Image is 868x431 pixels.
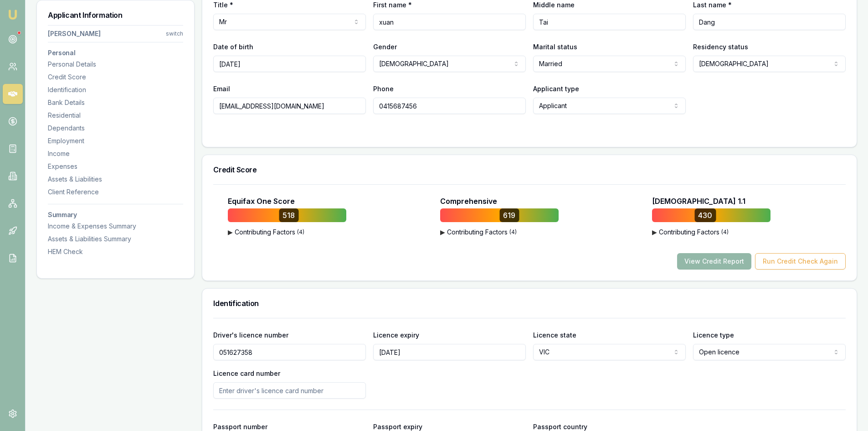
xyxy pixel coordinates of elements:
span: ▶ [652,228,657,237]
label: Licence type [693,331,734,339]
label: Applicant type [533,85,579,93]
span: ▶ [440,228,445,237]
label: Residency status [693,43,748,51]
button: View Credit Report [677,253,751,270]
label: Passport expiry [373,423,422,431]
div: Expenses [48,162,183,171]
div: Credit Score [48,73,183,82]
div: Identification [48,85,183,94]
span: ( 4 ) [509,228,517,236]
h3: Summary [48,212,183,218]
input: DD/MM/YYYY [213,56,366,72]
label: Passport country [533,423,587,431]
div: 619 [499,208,519,222]
label: First name * [373,1,412,9]
input: Enter driver's licence card number [213,382,366,399]
label: Phone [373,85,394,93]
label: Licence expiry [373,331,419,339]
label: Middle name [533,1,575,9]
div: Assets & Liabilities Summary [48,234,183,244]
label: Driver's licence number [213,331,288,339]
label: Email [213,85,230,93]
h3: Identification [213,300,846,307]
div: Residential [48,111,183,120]
div: [PERSON_NAME] [48,29,101,38]
div: Assets & Liabilities [48,175,183,184]
label: Licence state [533,331,576,339]
div: Personal Details [48,60,183,69]
label: Title * [213,1,233,9]
div: Bank Details [48,98,183,107]
label: Date of birth [213,43,253,51]
div: Client Reference [48,187,183,197]
div: Income [48,149,183,158]
label: Gender [373,43,397,51]
div: 518 [279,208,298,222]
label: Passport number [213,423,267,431]
h3: Applicant Information [48,11,183,19]
input: Enter driver's licence number [213,344,366,360]
h3: Credit Score [213,166,846,173]
button: ▶Contributing Factors(4) [652,228,770,237]
img: emu-icon-u.png [7,9,18,20]
div: HEM Check [48,247,183,256]
input: 0431 234 567 [373,98,526,114]
div: 430 [694,208,716,222]
button: ▶Contributing Factors(4) [228,228,346,237]
h3: Personal [48,50,183,56]
label: Last name * [693,1,732,9]
div: Dependants [48,124,183,133]
span: ▶ [228,228,233,237]
div: switch [166,30,183,37]
button: ▶Contributing Factors(4) [440,228,559,237]
label: Marital status [533,43,577,51]
span: ( 4 ) [297,228,304,236]
button: Run Credit Check Again [755,253,846,270]
p: Equifax One Score [228,196,295,207]
div: Employment [48,136,183,145]
label: Licence card number [213,369,280,377]
p: [DEMOGRAPHIC_DATA] 1.1 [652,196,745,207]
p: Comprehensive [440,196,497,207]
div: Income & Expenses Summary [48,222,183,231]
span: ( 4 ) [721,228,729,236]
